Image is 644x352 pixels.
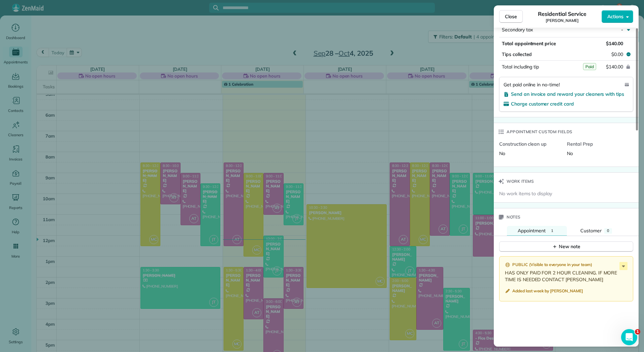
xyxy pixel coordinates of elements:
[512,261,528,268] span: Public
[505,13,517,20] span: Close
[607,13,623,20] span: Actions
[502,64,539,70] span: Total including tip
[502,27,533,33] span: Secondary tax
[538,10,586,18] span: Residential Service
[611,51,623,58] span: $0.00
[518,228,546,234] span: Appointment
[583,63,596,70] span: Paid
[580,228,602,234] span: Customer
[607,228,609,233] span: 0
[505,269,629,283] p: HAS ONLY PAID FOR 2 HOUR CLEANING. IF MORE TIME IS NEEDED CONTACT [PERSON_NAME]
[606,40,623,47] span: $140.00
[621,27,623,33] span: -
[606,64,623,70] span: $140.00
[511,101,574,107] span: Charge customer credit card
[552,243,580,250] div: New note
[507,178,534,185] span: Work items
[499,50,633,59] button: Tips collected$0.00
[499,190,552,197] span: No work items to display
[504,81,560,88] span: Get paid online in no-time!
[635,329,640,334] span: 1
[507,128,573,135] span: Appointment custom fields
[507,214,521,221] span: Notes
[529,262,592,268] span: ( Visible to everyone in your team )
[565,62,629,71] button: $140.00
[551,228,553,233] span: 1
[499,241,633,252] button: New note
[546,18,579,23] span: [PERSON_NAME]
[502,51,532,58] span: Tips collected
[499,10,523,23] button: Close
[567,150,573,156] span: No
[512,288,583,294] span: Added last week by [PERSON_NAME]
[499,150,505,156] span: No
[505,288,583,295] button: Added last week by [PERSON_NAME]
[499,141,561,147] span: Construction clean up
[621,329,637,345] iframe: Intercom live chat
[511,91,624,97] span: Send an invoice and reward your cleaners with tips
[567,141,629,147] span: Rental Prep
[502,40,556,47] span: Total appointment price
